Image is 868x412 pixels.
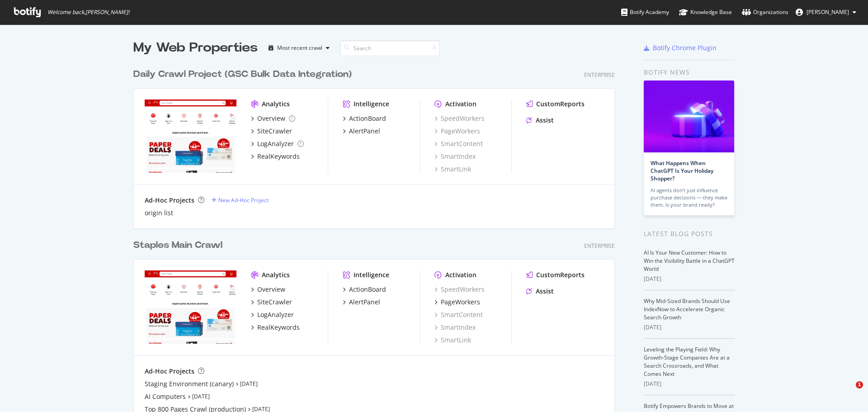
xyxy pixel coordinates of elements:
[277,45,322,51] div: Most recent crawl
[251,323,300,332] a: RealKeywords
[837,381,859,403] iframe: Intercom live chat
[584,242,615,250] div: Enterprise
[434,336,471,345] a: SmartLink
[251,310,294,319] a: LogAnalyzer
[145,367,194,376] div: Ad-Hoc Projects
[133,239,226,252] a: Staples Main Crawl
[445,270,476,279] div: Activation
[262,270,290,279] div: Analytics
[343,127,380,136] a: AlertPanel
[434,152,476,161] a: SmartIndex
[251,285,285,294] a: Overview
[644,323,735,331] div: [DATE]
[644,249,735,273] a: AI Is Your New Customer: How to Win the Visibility Battle in a ChatGPT World
[257,152,300,161] div: RealKeywords
[434,139,483,148] a: SmartContent
[644,67,735,77] div: Botify news
[251,114,295,123] a: Overview
[434,323,476,332] a: SmartIndex
[434,310,483,319] a: SmartContent
[133,68,355,81] a: Daily Crawl Project (GSC Bulk Data Integration)
[343,298,380,307] a: AlertPanel
[434,114,485,123] a: SpeedWorkers
[434,127,480,136] a: PageWorkers
[679,8,732,17] div: Knowledge Base
[536,270,585,279] div: CustomReports
[251,298,292,307] a: SiteCrawler
[644,297,730,321] a: Why Mid-Sized Brands Should Use IndexNow to Accelerate Organic Search Growth
[354,270,389,279] div: Intelligence
[651,159,713,182] a: What Happens When ChatGPT Is Your Holiday Shopper?
[240,380,258,388] a: [DATE]
[251,139,304,148] a: LogAnalyzer
[644,43,717,52] a: Botify Chrome Plugin
[651,187,727,208] div: AI agents don’t just influence purchase decisions — they make them. Is your brand ready?
[644,81,734,152] img: What Happens When ChatGPT Is Your Holiday Shopper?
[445,99,476,109] div: Activation
[218,196,269,204] div: New Ad-Hoc Project
[349,285,386,294] div: ActionBoard
[536,116,554,125] div: Assist
[133,68,352,81] div: Daily Crawl Project (GSC Bulk Data Integration)
[145,392,186,401] a: AI Computers
[145,270,236,344] img: staples.com
[354,99,389,109] div: Intelligence
[257,114,285,123] div: Overview
[257,139,294,148] div: LogAnalyzer
[145,99,236,173] img: staples.com
[47,9,129,16] span: Welcome back, [PERSON_NAME] !
[434,285,485,294] a: SpeedWorkers
[257,310,294,319] div: LogAnalyzer
[441,298,480,307] div: PageWorkers
[621,8,669,17] div: Botify Academy
[133,39,258,57] div: My Web Properties
[807,8,849,16] span: Jeffrey Iwanicki
[340,40,440,56] input: Search
[742,8,788,17] div: Organizations
[257,323,300,332] div: RealKeywords
[526,270,585,279] a: CustomReports
[145,208,173,218] div: origin list
[644,229,735,239] div: Latest Blog Posts
[653,43,717,52] div: Botify Chrome Plugin
[644,380,735,388] div: [DATE]
[212,196,269,204] a: New Ad-Hoc Project
[856,381,863,388] span: 1
[145,379,234,388] a: Staging Environment (canary)
[192,393,210,400] a: [DATE]
[251,127,292,136] a: SiteCrawler
[644,346,730,378] a: Leveling the Playing Field: Why Growth-Stage Companies Are at a Search Crossroads, and What Comes...
[262,99,290,109] div: Analytics
[257,298,292,307] div: SiteCrawler
[349,298,380,307] div: AlertPanel
[526,116,554,125] a: Assist
[343,114,386,123] a: ActionBoard
[257,285,285,294] div: Overview
[584,71,615,79] div: Enterprise
[257,127,292,136] div: SiteCrawler
[644,275,735,283] div: [DATE]
[265,41,333,55] button: Most recent crawl
[434,298,480,307] a: PageWorkers
[434,165,471,174] a: SmartLink
[526,99,585,109] a: CustomReports
[536,287,554,296] div: Assist
[343,285,386,294] a: ActionBoard
[133,239,222,252] div: Staples Main Crawl
[251,152,300,161] a: RealKeywords
[536,99,585,109] div: CustomReports
[349,127,380,136] div: AlertPanel
[788,5,863,19] button: [PERSON_NAME]
[145,196,194,205] div: Ad-Hoc Projects
[526,287,554,296] a: Assist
